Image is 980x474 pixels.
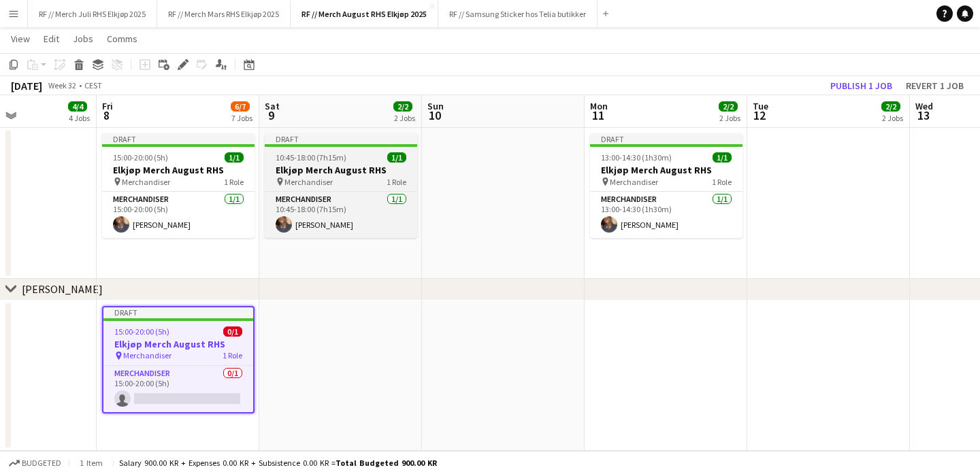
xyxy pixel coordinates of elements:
span: Edit [44,33,59,45]
app-job-card: Draft15:00-20:00 (5h)1/1Elkjøp Merch August RHS Merchandiser1 RoleMerchandiser1/115:00-20:00 (5h)... [102,133,255,238]
a: Comms [101,30,143,48]
button: RF // Merch Juli RHS Elkjøp 2025 [28,1,157,27]
span: Comms [107,33,137,45]
span: 1 Role [712,177,732,187]
span: Budgeted [22,458,61,468]
span: 9 [263,107,280,123]
div: Draft [590,133,742,144]
span: 1 Role [224,177,244,187]
div: [PERSON_NAME] [22,282,103,296]
span: 1/1 [713,152,732,163]
span: Merchandiser [123,350,171,360]
div: 2 Jobs [719,113,740,123]
span: 2/2 [881,101,900,112]
app-card-role: Merchandiser1/110:45-18:00 (7h15m)[PERSON_NAME] [265,192,417,238]
div: 2 Jobs [394,113,415,123]
span: Fri [102,100,113,112]
a: View [5,30,35,48]
span: 8 [100,107,113,123]
div: Salary 900.00 KR + Expenses 0.00 KR + Subsistence 0.00 KR = [119,458,437,468]
span: 10 [425,107,444,123]
button: Budgeted [7,456,63,471]
span: Sun [427,100,444,112]
span: Week 32 [45,80,79,90]
span: 15:00-20:00 (5h) [114,326,169,337]
h3: Elkjøp Merch August RHS [103,338,253,350]
span: Sat [265,100,280,112]
div: 2 Jobs [882,113,903,123]
span: Mon [590,100,608,112]
button: RF // Merch Mars RHS Elkjøp 2025 [157,1,291,27]
app-card-role: Merchandiser1/115:00-20:00 (5h)[PERSON_NAME] [102,192,255,238]
span: Wed [915,100,933,112]
span: 1 Role [223,350,242,360]
span: 13:00-14:30 (1h30m) [601,152,672,163]
button: Publish 1 job [825,77,898,95]
span: 2/2 [719,101,738,112]
h3: Elkjøp Merch August RHS [590,164,742,176]
a: Jobs [67,30,99,48]
h3: Elkjøp Merch August RHS [102,164,255,176]
span: 4/4 [68,101,87,112]
span: Merchandiser [122,177,170,187]
div: 4 Jobs [69,113,90,123]
div: Draft [103,307,253,318]
app-card-role: Merchandiser1/113:00-14:30 (1h30m)[PERSON_NAME] [590,192,742,238]
span: 11 [588,107,608,123]
div: [DATE] [11,79,42,92]
span: 1/1 [387,152,406,163]
app-job-card: Draft15:00-20:00 (5h)0/1Elkjøp Merch August RHS Merchandiser1 RoleMerchandiser0/115:00-20:00 (5h) [102,306,255,413]
span: 1 Role [387,177,406,187]
span: View [11,33,30,45]
span: Tue [753,100,768,112]
span: Jobs [73,33,93,45]
h3: Elkjøp Merch August RHS [265,164,417,176]
button: RF // Samsung Sticker hos Telia butikker [438,1,598,27]
button: RF // Merch August RHS Elkjøp 2025 [291,1,438,27]
app-card-role: Merchandiser0/115:00-20:00 (5h) [103,366,253,412]
span: Merchandiser [284,177,333,187]
span: Merchandiser [610,177,658,187]
span: 2/2 [393,101,412,112]
a: Edit [38,30,65,48]
span: 6/7 [231,101,250,112]
div: Draft [102,133,255,144]
span: 10:45-18:00 (7h15m) [276,152,346,163]
span: 13 [913,107,933,123]
span: 1/1 [225,152,244,163]
span: 1 item [75,458,108,468]
div: 7 Jobs [231,113,252,123]
div: CEST [84,80,102,90]
span: Total Budgeted 900.00 KR [336,458,437,468]
span: 0/1 [223,326,242,337]
span: 15:00-20:00 (5h) [113,152,168,163]
app-job-card: Draft10:45-18:00 (7h15m)1/1Elkjøp Merch August RHS Merchandiser1 RoleMerchandiser1/110:45-18:00 (... [265,133,417,238]
button: Revert 1 job [900,77,969,95]
div: Draft [265,133,417,144]
app-job-card: Draft13:00-14:30 (1h30m)1/1Elkjøp Merch August RHS Merchandiser1 RoleMerchandiser1/113:00-14:30 (... [590,133,742,238]
span: 12 [751,107,768,123]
